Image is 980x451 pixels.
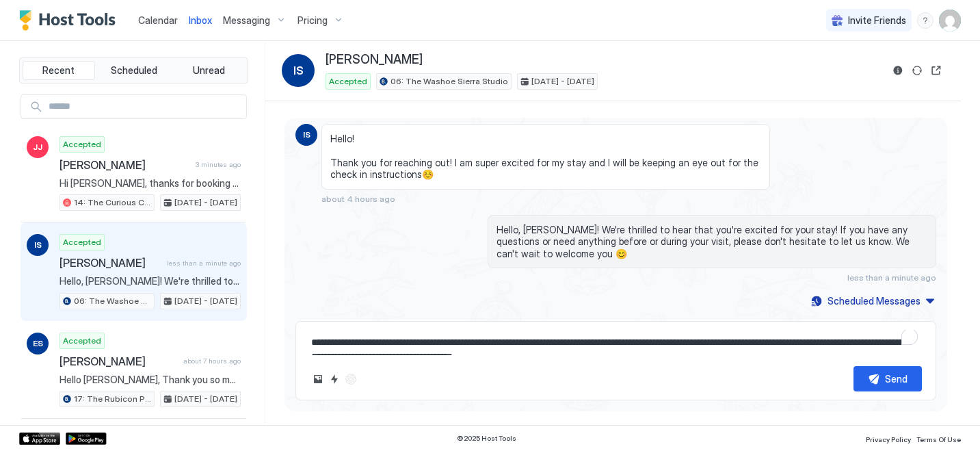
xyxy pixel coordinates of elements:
span: [DATE] - [DATE] [174,196,237,209]
div: Send [885,372,908,386]
span: Accepted [63,236,101,248]
span: IS [34,239,42,251]
span: [DATE] - [DATE] [531,75,594,88]
a: Calendar [138,13,178,27]
span: Hello, [PERSON_NAME]! We're thrilled to hear that you're excited for your stay! If you have any q... [59,275,241,287]
span: Hello [PERSON_NAME], Thank you so much for your booking! We'll send the check-in instructions [DA... [59,374,241,386]
span: Messaging [223,14,270,27]
span: JJ [33,141,42,153]
button: Recent [23,61,95,80]
span: IS [293,62,304,79]
span: Scheduled [111,64,157,77]
button: Sync reservation [909,62,925,79]
button: Unread [172,61,245,80]
span: about 7 hours ago [183,357,241,365]
span: Terms Of Use [916,435,961,443]
span: Accepted [63,138,101,151]
textarea: To enrich screen reader interactions, please activate Accessibility in Grammarly extension settings [310,330,922,355]
span: Invite Friends [848,14,906,27]
span: Hi [PERSON_NAME], thanks for booking your stay with us! Details of your Booking: 📍 [STREET_ADDRES... [59,177,241,190]
span: [DATE] - [DATE] [174,295,237,307]
span: Privacy Policy [866,435,911,443]
span: [PERSON_NAME] [59,158,190,172]
span: [DATE] - [DATE] [174,393,237,405]
button: Send [853,366,922,391]
a: Google Play Store [66,433,107,445]
a: Host Tools Logo [19,10,122,31]
span: © 2025 Host Tools [457,434,516,443]
div: tab-group [19,57,248,83]
div: menu [917,12,933,29]
span: Recent [42,64,75,77]
span: Accepted [329,75,367,88]
span: Unread [193,64,225,77]
button: Scheduled Messages [809,292,936,310]
span: 06: The Washoe Sierra Studio [390,75,508,88]
span: Hello! Thank you for reaching out! I am super excited for my stay and I will be keeping an eye ou... [330,133,761,181]
span: Calendar [138,14,178,26]
button: Scheduled [98,61,170,80]
button: Open reservation [928,62,944,79]
button: Upload image [310,371,326,387]
span: Pricing [297,14,328,27]
a: Inbox [189,13,212,27]
span: less than a minute ago [167,259,241,268]
span: less than a minute ago [847,272,936,283]
span: [PERSON_NAME] [326,52,423,68]
button: Quick reply [326,371,343,387]
span: ES [33,337,43,350]
a: Privacy Policy [866,431,911,446]
span: 06: The Washoe Sierra Studio [74,295,151,307]
span: about 4 hours ago [321,194,395,204]
span: IS [303,129,310,141]
span: [PERSON_NAME] [59,355,178,368]
span: Accepted [63,335,101,347]
div: User profile [939,10,961,31]
span: [PERSON_NAME] [59,256,161,270]
input: Input Field [43,95,246,118]
span: 3 minutes ago [196,160,241,169]
span: Hello, [PERSON_NAME]! We're thrilled to hear that you're excited for your stay! If you have any q... [496,224,927,260]
a: Terms Of Use [916,431,961,446]
span: 14: The Curious Cub Pet Friendly Studio [74,196,151,209]
a: App Store [19,433,60,445]
span: Inbox [189,14,212,26]
div: Scheduled Messages [827,294,921,308]
button: Reservation information [890,62,906,79]
span: 17: The Rubicon Pet Friendly Studio [74,393,151,405]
